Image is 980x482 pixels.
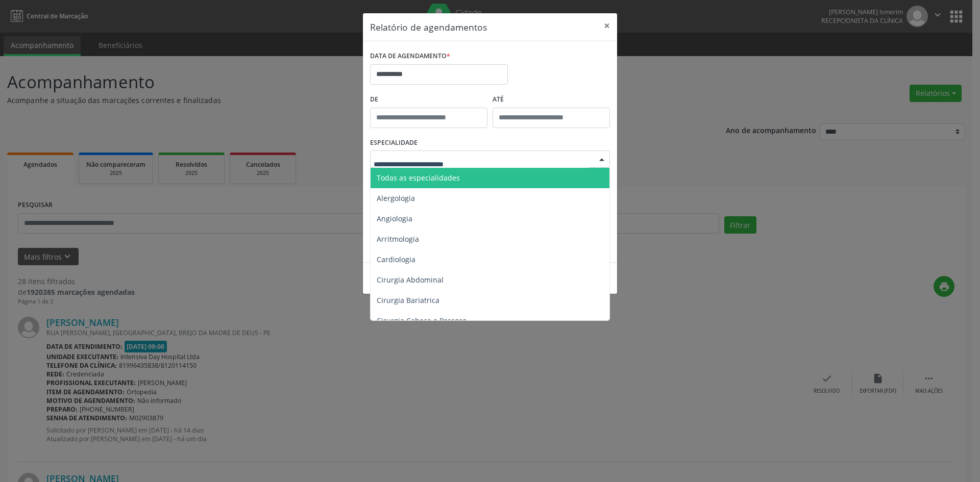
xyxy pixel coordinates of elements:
[377,234,419,244] span: Arritmologia
[377,316,467,325] span: Cirurgia Cabeça e Pescoço
[377,214,412,223] span: Angiologia
[377,275,444,285] span: Cirurgia Abdominal
[377,295,439,305] span: Cirurgia Bariatrica
[370,135,418,151] label: ESPECIALIDADE
[493,92,610,108] label: ATÉ
[377,173,460,183] span: Todas as especialidades
[370,20,487,34] h5: Relatório de agendamentos
[377,193,415,203] span: Alergologia
[370,92,487,108] label: De
[597,13,617,38] button: Close
[370,48,450,64] label: DATA DE AGENDAMENTO
[377,255,415,264] span: Cardiologia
